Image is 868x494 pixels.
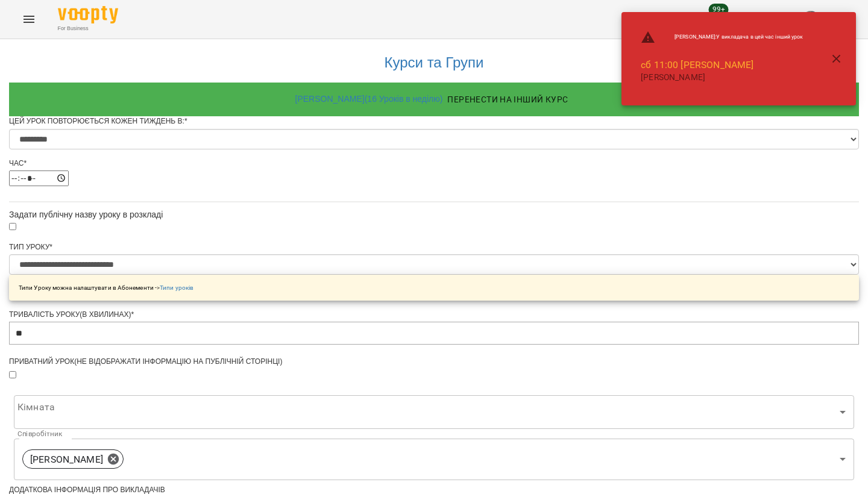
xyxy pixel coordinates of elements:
[641,72,803,84] p: [PERSON_NAME]
[9,357,859,367] div: Приватний урок(не відображати інформацію на публічній сторінці)
[631,25,813,49] li: [PERSON_NAME] : У викладача в цей час інший урок
[22,449,124,469] div: [PERSON_NAME]
[58,6,118,23] img: Voopty Logo
[9,116,859,127] div: Цей урок повторюється кожен тиждень в:
[14,395,854,429] div: ​
[9,310,859,320] div: Тривалість уроку(в хвилинах)
[442,89,573,110] button: Перенести на інший курс
[295,94,443,104] a: [PERSON_NAME] ( 16 Уроків в неділю )
[14,439,854,480] div: [PERSON_NAME]
[9,158,859,169] div: Час
[9,208,859,220] div: Задати публічну назву уроку в розкладі
[15,55,853,70] h3: Курси та Групи
[447,92,568,107] span: Перенести на інший курс
[14,5,43,34] button: Menu
[9,242,859,252] div: Тип Уроку
[58,25,118,33] span: For Business
[709,4,729,16] span: 99+
[19,283,193,292] p: Типи Уроку можна налаштувати в Абонементи ->
[641,59,753,70] a: сб 11:00 [PERSON_NAME]
[160,284,193,291] a: Типи уроків
[30,452,103,467] p: [PERSON_NAME]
